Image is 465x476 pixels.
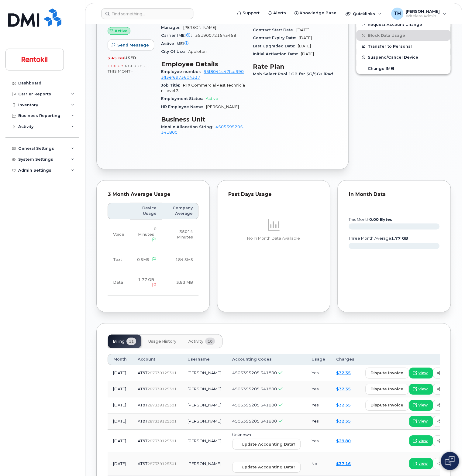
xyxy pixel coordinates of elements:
[336,461,351,466] a: $37.16
[161,104,206,109] span: HR Employee Name
[182,381,227,397] td: [PERSON_NAME]
[161,49,188,54] span: City Of Use
[253,36,299,40] span: Contract Expiry Date
[264,7,290,19] a: Alerts
[365,383,408,394] button: dispute invoice
[183,25,216,30] span: [PERSON_NAME]
[418,402,428,408] span: view
[406,14,440,19] span: Wireless Admin
[253,28,296,32] span: Contract Start Date
[182,413,227,429] td: [PERSON_NAME]
[161,116,246,123] h3: Business Unit
[161,69,204,74] span: Employee number
[162,219,198,250] td: 35014 Minutes
[306,413,331,429] td: Yes
[108,64,124,68] span: 1.00 GB
[273,10,286,16] span: Alerts
[365,367,408,378] button: dispute invoice
[188,339,203,344] span: Activity
[147,461,177,466] span: 287339125301
[108,413,132,429] td: [DATE]
[232,438,301,449] button: Update Accounting Data?
[137,257,149,262] span: 0 SMS
[394,10,401,17] span: TH
[370,370,403,375] span: dispute invoice
[182,365,227,381] td: [PERSON_NAME]
[336,418,351,423] a: $32.35
[253,44,298,48] span: Last Upgraded Date
[124,56,136,60] span: used
[130,203,162,219] th: Device Usage
[418,386,428,392] span: view
[147,386,177,391] span: 287339125301
[232,432,251,437] span: Unknown
[353,11,375,16] span: Quicklinks
[227,354,306,365] th: Accounting Codes
[296,28,309,32] span: [DATE]
[348,217,392,222] text: this month
[232,370,277,375] span: 4505395205.341800
[232,418,277,423] span: 4505395205.341800
[138,461,147,466] span: AT&T
[243,10,260,16] span: Support
[301,52,314,56] span: [DATE]
[253,63,337,70] h3: Rate Plan
[205,337,215,345] span: 10
[108,429,132,452] td: [DATE]
[161,69,244,79] a: 95f8041c47fce9903ff3ef69736d4337
[306,381,331,397] td: Yes
[348,236,408,241] text: three month average
[409,416,433,426] a: view
[161,41,193,46] span: Active IMEI
[331,354,360,365] th: Charges
[147,402,177,407] span: 287339125301
[108,397,132,413] td: [DATE]
[161,83,245,93] span: RTX Commercial Pest Technician Level 3
[233,7,264,19] a: Support
[182,354,227,365] th: Username
[182,397,227,413] td: [PERSON_NAME]
[409,383,433,394] a: view
[101,8,193,19] input: Find something...
[409,435,433,446] a: view
[138,277,154,282] span: 1.77 GB
[336,386,351,391] a: $32.35
[193,41,197,46] span: —
[228,191,319,197] div: Past Days Usage
[253,52,301,56] span: Initial Activation Date
[306,429,331,452] td: Yes
[306,452,331,475] td: No
[108,63,146,74] span: included this month
[148,339,176,344] span: Usage History
[445,456,455,466] img: Open chat
[161,33,195,38] span: Carrier IMEI
[349,191,439,197] div: In Month Data
[356,30,450,41] button: Block Data Usage
[365,399,408,410] button: dispute invoice
[409,367,433,378] a: view
[161,83,183,87] span: Job Title
[132,354,182,365] th: Account
[108,219,130,250] td: Voice
[108,250,130,270] td: Text
[336,402,351,407] a: $32.35
[161,60,246,68] h3: Employee Details
[108,354,132,365] th: Month
[253,72,336,76] span: Mob Select Pool 1GB for 5G/5G+ iPad
[418,418,428,424] span: view
[341,8,386,20] div: Quicklinks
[138,402,147,407] span: AT&T
[161,96,206,101] span: Employment Status
[147,438,177,443] span: 287339125301
[242,441,295,447] span: Update Accounting Data?
[232,402,277,407] span: 4505395205.341800
[306,354,331,365] th: Usage
[409,458,433,469] a: view
[117,42,149,48] span: Send Message
[306,397,331,413] td: Yes
[108,56,124,60] span: 3.45 GB
[232,461,301,472] button: Update Accounting Data?
[115,28,128,34] span: Active
[108,270,130,296] td: Data
[406,9,440,14] span: [PERSON_NAME]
